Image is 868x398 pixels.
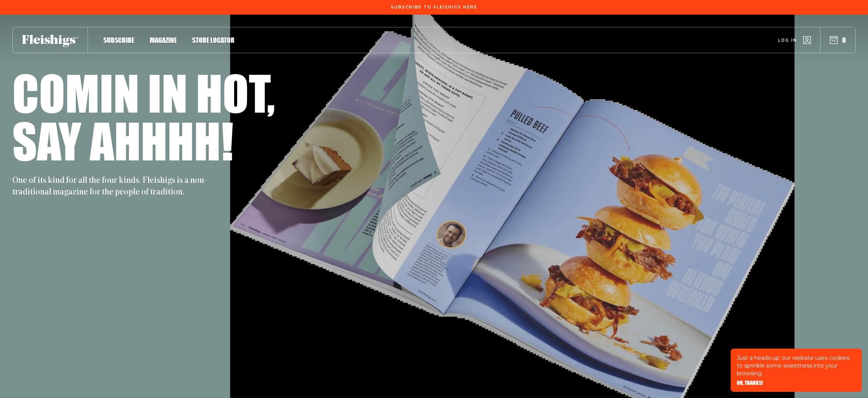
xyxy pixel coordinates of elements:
[192,35,235,45] a: Store locator
[778,37,797,43] span: Log in
[391,5,477,10] span: Subscribe To Fleishigs Here
[150,35,177,45] a: Magazine
[737,380,763,386] button: OK, THANKS!
[778,36,811,44] a: Log in
[830,36,846,44] button: 0
[12,175,213,198] p: One of its kind for all the four kinds. Fleishigs is a non-traditional magazine for the people of...
[12,69,275,116] h1: Comin in hot,
[737,354,856,377] p: Just a heads-up: our website uses cookies to sprinkle some sweetness into your browsing.
[192,36,235,44] span: Store locator
[12,116,233,164] h1: Say ahhhh!
[150,36,177,44] span: Magazine
[389,5,479,9] a: Subscribe To Fleishigs Here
